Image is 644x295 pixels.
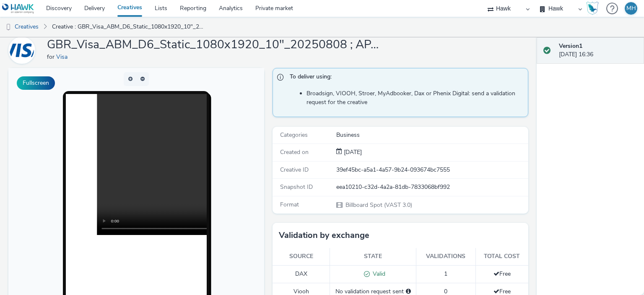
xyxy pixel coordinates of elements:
a: Hawk Academy [586,2,602,15]
li: Broadsign, VIOOH, Stroer, MyAdbooker, Dax or Phenix Digital: send a validation request for the cr... [306,89,524,107]
span: Created on [280,148,309,156]
img: Visa [10,38,34,63]
span: [DATE] [342,148,362,156]
h3: Validation by exchange [279,229,369,242]
div: eea10210-c32d-4a2a-81db-7833068bf992 [336,183,527,191]
span: Free [493,270,511,278]
span: Creative ID [280,166,309,174]
td: DAX [273,265,330,283]
span: 1 [444,270,447,278]
a: Visa [8,46,39,54]
span: To deliver using: [290,73,519,84]
strong: Version 1 [559,42,582,50]
th: Source [273,248,330,265]
th: State [330,248,416,265]
button: Fullscreen [17,76,55,90]
img: Hawk Academy [586,2,599,15]
span: Billboard Spot (VAST 3.0) [345,201,412,209]
div: MH [626,2,636,15]
span: Format [280,201,299,209]
h1: GBR_Visa_ABM_D6_Static_1080x1920_10"_20250808 ; APAC_NewAnthem_QR [47,37,382,53]
a: Visa [56,53,71,61]
th: Validations [416,248,475,265]
span: Valid [370,270,385,278]
a: Creative : GBR_Visa_ABM_D6_Static_1080x1920_10"_20250808 ; APAC_NewAnthem_QR [48,17,209,37]
span: Categories [280,131,308,139]
div: 39ef45bc-a5a1-4a57-9b24-093674bc7555 [336,166,527,174]
span: Snapshot ID [280,183,313,191]
th: Total cost [475,248,528,265]
div: [DATE] 16:36 [559,42,637,59]
div: Business [336,131,527,139]
div: Creation 08 August 2025, 16:36 [342,148,362,157]
img: dooh [4,23,13,31]
span: for [47,53,56,61]
img: undefined Logo [2,3,34,14]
